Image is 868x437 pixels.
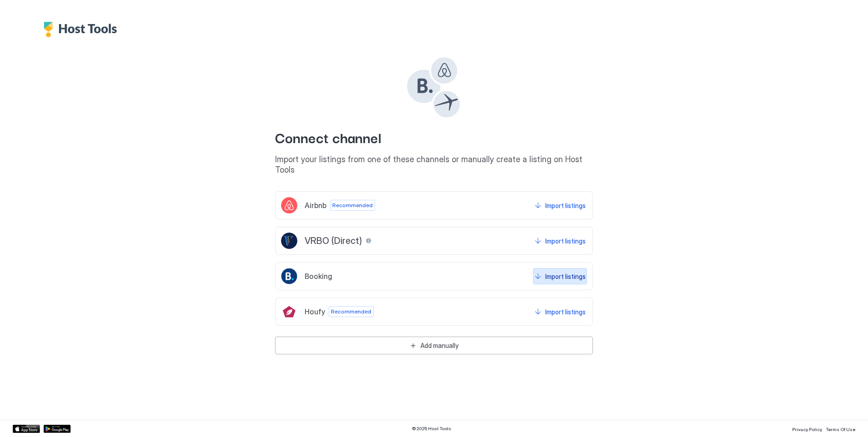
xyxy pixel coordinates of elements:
[275,337,593,354] button: Add manually
[826,424,855,433] a: Terms Of Use
[545,307,586,317] div: Import listings
[13,425,40,433] a: App Store
[275,127,593,147] span: Connect channel
[545,272,586,281] div: Import listings
[533,197,587,214] button: Import listings
[305,235,362,247] span: VRBO (Direct)
[44,22,122,37] div: Host Tools Logo
[305,201,326,210] span: Airbnb
[545,236,586,246] div: Import listings
[792,424,822,433] a: Privacy Policy
[332,201,373,209] span: Recommended
[275,154,593,175] span: Import your listings from one of these channels or manually create a listing on Host Tools
[305,307,325,316] span: Houfy
[533,268,587,284] button: Import listings
[412,426,451,432] span: © 2025 Host Tools
[545,201,586,210] div: Import listings
[305,272,332,281] span: Booking
[44,425,71,433] a: Google Play Store
[9,406,31,428] iframe: Intercom live chat
[331,308,371,316] span: Recommended
[533,303,587,320] button: Import listings
[533,233,587,249] button: Import listings
[792,427,822,432] span: Privacy Policy
[826,427,855,432] span: Terms Of Use
[420,341,459,350] div: Add manually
